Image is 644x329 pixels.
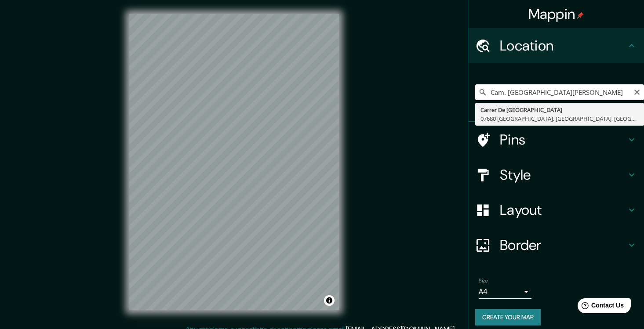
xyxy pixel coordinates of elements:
[129,14,339,310] canvas: Map
[468,157,644,192] div: Style
[500,37,626,54] h4: Location
[468,228,644,263] div: Border
[566,295,634,319] iframe: Help widget launcher
[480,105,639,114] div: Carrer De [GEOGRAPHIC_DATA]
[500,131,626,148] h4: Pins
[500,236,626,254] h4: Border
[475,84,644,100] input: Pick your city or area
[528,5,584,23] h4: Mappin
[468,28,644,63] div: Location
[480,114,639,123] div: 07680 [GEOGRAPHIC_DATA], [GEOGRAPHIC_DATA], [GEOGRAPHIC_DATA]
[475,309,541,325] button: Create your map
[479,277,488,285] label: Size
[633,87,640,96] button: Clear
[468,122,644,157] div: Pins
[324,295,335,306] button: Toggle attribution
[500,166,626,184] h4: Style
[468,192,644,228] div: Layout
[500,201,626,219] h4: Layout
[577,12,584,19] img: pin-icon.png
[479,285,531,299] div: A4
